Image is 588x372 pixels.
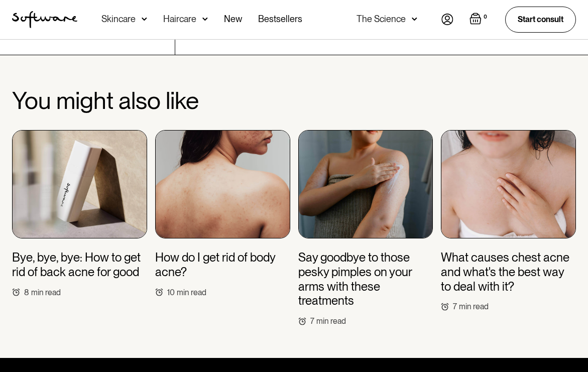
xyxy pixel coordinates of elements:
h3: Say goodbye to those pesky pimples on your arms with these treatments [298,251,433,308]
div: Haircare [163,14,196,24]
div: min read [31,288,61,297]
div: min read [177,288,206,297]
h3: Bye, bye, bye: How to get rid of back acne for good [12,251,147,280]
div: 8 [24,288,29,297]
div: min read [459,302,489,311]
div: 7 [310,316,314,326]
h3: How do I get rid of body acne? [155,251,290,280]
img: Software Logo [12,11,77,28]
a: Bye, bye, bye: How to get rid of back acne for good8min read [12,130,147,297]
a: home [12,11,77,28]
div: 0 [482,13,489,22]
img: arrow down [412,14,417,24]
a: What causes chest acne and what's the best way to deal with it?7min read [441,130,576,312]
div: 7 [453,302,457,311]
h3: What causes chest acne and what's the best way to deal with it? [441,251,576,294]
div: min read [316,316,346,326]
a: Open empty cart [469,13,489,27]
a: Start consult [505,7,576,32]
div: Skincare [101,14,136,24]
div: The Science [357,14,406,24]
h2: You might also like [12,87,576,114]
a: How do I get rid of body acne?10min read [155,130,290,297]
img: arrow down [202,14,208,24]
a: Say goodbye to those pesky pimples on your arms with these treatments7min read [298,130,433,326]
img: arrow down [142,14,147,24]
div: 10 [167,288,175,297]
